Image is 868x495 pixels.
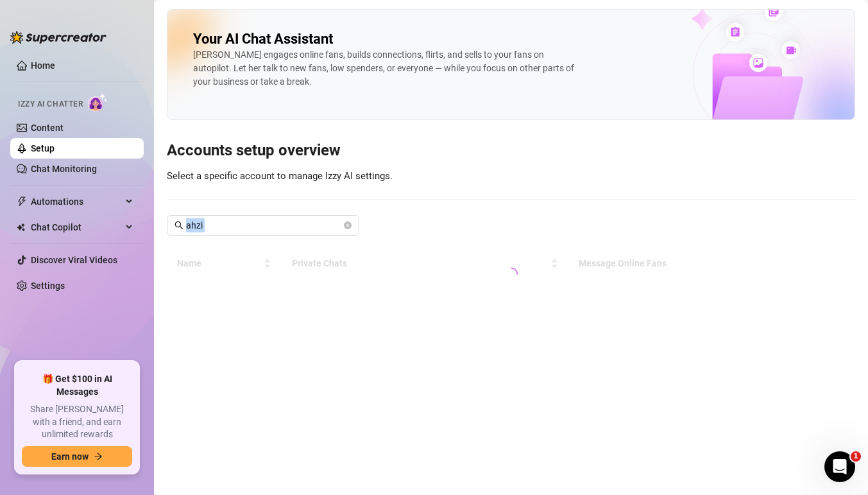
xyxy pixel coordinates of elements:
iframe: Intercom live chat [824,451,855,482]
a: Settings [31,281,65,291]
a: Discover Viral Videos [31,255,117,265]
span: 🎁 Get $100 in AI Messages [22,373,132,398]
span: thunderbolt [17,196,27,207]
h3: Accounts setup overview [167,141,855,161]
span: Earn now [51,451,89,462]
span: arrow-right [94,452,103,461]
span: Select a specific account to manage Izzy AI settings. [167,170,393,182]
span: search [174,221,183,230]
div: [PERSON_NAME] engages online fans, builds connections, flirts, and sells to your fans on autopilo... [193,48,578,89]
a: Chat Monitoring [31,164,97,174]
img: logo-BBDzfeDw.svg [10,31,106,44]
span: loading [505,268,518,281]
span: 1 [851,451,861,462]
span: Share [PERSON_NAME] with a friend, and earn unlimited rewards [22,403,132,441]
a: Home [31,60,55,71]
a: Content [31,123,64,133]
a: Setup [31,143,55,153]
h2: Your AI Chat Assistant [193,30,333,48]
input: Search account [186,218,341,232]
img: AI Chatter [88,93,108,112]
span: Chat Copilot [31,217,122,238]
span: Automations [31,191,122,212]
img: Chat Copilot [17,223,25,232]
button: close-circle [344,221,352,229]
button: Earn nowarrow-right [22,446,132,467]
span: Izzy AI Chatter [18,98,83,110]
